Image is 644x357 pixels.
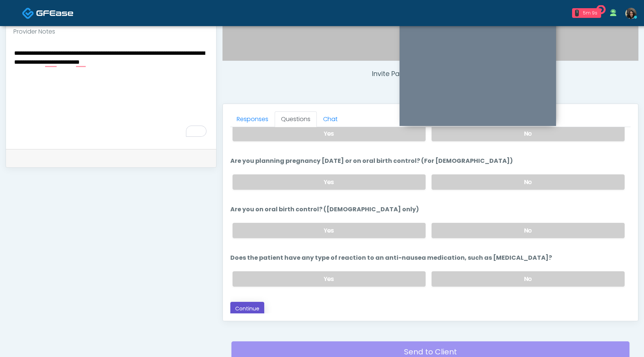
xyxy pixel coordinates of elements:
button: Continue [230,302,264,316]
label: Yes [233,126,426,141]
img: Docovia [36,9,73,17]
label: Are you planning pregnancy [DATE] or on oral birth control? (For [DEMOGRAPHIC_DATA]) [230,157,513,165]
img: Docovia [22,7,34,19]
div: 5m 9s [582,10,598,16]
label: No [432,126,625,141]
label: Does the patient have any type of reaction to an anti-nausea medication, such as [MEDICAL_DATA]? [230,253,552,262]
label: Yes [233,271,426,287]
h4: Invite Participants to Video Session [222,70,638,78]
a: Questions [275,111,317,127]
a: Responses [230,111,275,127]
label: No [432,223,625,238]
a: Docovia [22,1,73,25]
img: Nike Elizabeth Akinjero [625,8,637,19]
div: Provider Notes [6,23,216,41]
label: Are you on oral birth control? ([DEMOGRAPHIC_DATA] only) [230,205,419,214]
button: Open LiveChat chat widget [6,3,28,25]
label: No [432,271,625,287]
label: No [432,174,625,190]
a: Chat [317,111,344,127]
label: Yes [233,174,426,190]
a: 1 5m 9s [568,5,606,21]
div: 1 [575,10,579,16]
label: Yes [233,223,426,238]
textarea: To enrich screen reader interactions, please activate Accessibility in Grammarly extension settings [13,48,209,139]
iframe: To enrich screen reader interactions, please activate Accessibility in Grammarly extension settings [400,18,556,126]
